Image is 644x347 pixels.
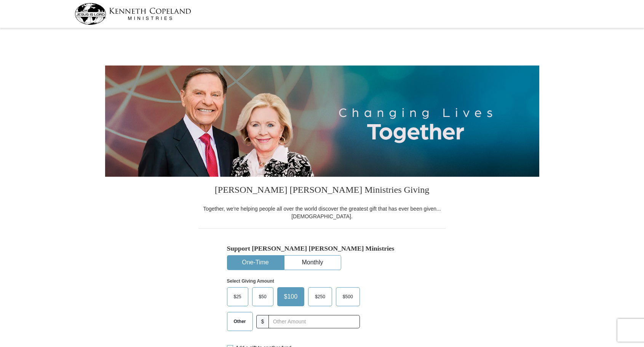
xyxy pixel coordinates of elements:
h3: [PERSON_NAME] [PERSON_NAME] Ministries Giving [198,177,446,205]
h5: Support [PERSON_NAME] [PERSON_NAME] Ministries [227,245,417,253]
span: $500 [339,291,357,302]
strong: Select Giving Amount [227,278,274,284]
span: $100 [280,291,302,302]
span: $250 [311,291,329,302]
span: Other [230,316,250,327]
input: Other Amount [268,315,360,328]
button: One-Time [227,256,284,270]
span: $25 [230,291,245,302]
img: kcm-header-logo.svg [75,3,191,25]
div: Together, we're helping people all over the world discover the greatest gift that has ever been g... [198,205,446,220]
span: $50 [255,291,270,302]
button: Monthly [284,256,341,270]
span: $ [256,315,269,328]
